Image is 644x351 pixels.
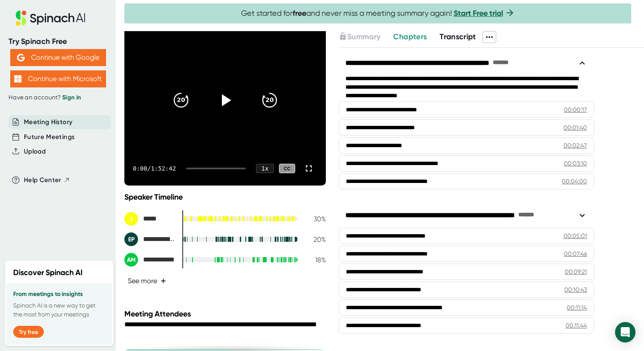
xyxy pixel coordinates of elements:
[124,232,138,246] div: EP
[124,309,328,319] div: Meeting Attendees
[305,215,326,223] div: 30 %
[9,94,107,102] div: Have an account?
[347,32,380,41] span: Summary
[305,256,326,264] div: 18 %
[24,175,70,185] button: Help Center
[13,301,105,319] p: Spinach AI is a new way to get the most from your meetings
[564,105,587,114] div: 00:00:17
[563,232,587,240] div: 00:05:01
[566,321,587,330] div: 00:11:44
[564,249,587,258] div: 00:07:46
[564,159,587,168] div: 00:03:10
[17,54,25,61] img: Aehbyd4JwY73AAAAAElFTkSuQmCC
[10,49,106,66] button: Continue with Google
[124,253,138,267] div: AM
[24,132,75,142] button: Future Meetings
[13,267,83,278] h2: Discover Spinach AI
[124,192,326,202] div: Speaker Timeline
[24,117,72,127] button: Meeting History
[124,273,170,288] button: See more+
[24,147,46,157] button: Upload
[124,212,138,226] div: t
[565,267,587,276] div: 00:09:21
[256,164,274,173] div: 1 x
[62,94,81,101] a: Sign in
[393,31,427,43] button: Chapters
[615,322,635,342] div: Open Intercom Messenger
[161,278,166,284] span: +
[563,123,587,132] div: 00:01:40
[339,31,393,43] div: Upgrade to access
[9,37,107,46] div: Try Spinach Free
[133,165,176,172] div: 0:00 / 1:52:42
[305,235,326,244] div: 20 %
[13,326,44,338] button: Try free
[10,70,106,87] button: Continue with Microsoft
[13,291,105,298] h3: From meetings to insights
[440,31,476,43] button: Transcript
[440,32,476,41] span: Transcript
[241,9,515,18] span: Get started for and never miss a meeting summary again!
[393,32,427,41] span: Chapters
[564,285,587,294] div: 00:10:43
[454,9,503,18] a: Start Free trial
[563,141,587,150] div: 00:02:47
[124,253,175,267] div: Allie Mangin
[24,175,61,185] span: Help Center
[567,303,587,312] div: 00:11:14
[339,31,380,43] button: Summary
[293,9,306,18] b: free
[124,212,175,226] div: tomne
[279,164,295,174] div: CC
[562,177,587,186] div: 00:04:00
